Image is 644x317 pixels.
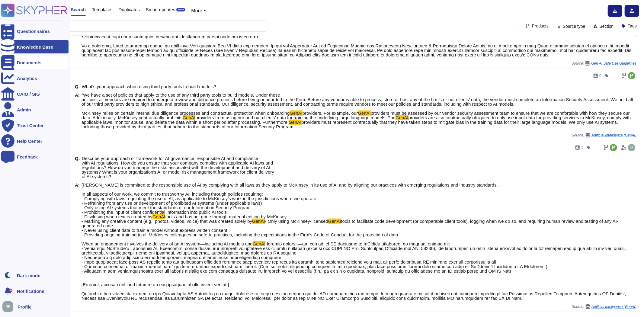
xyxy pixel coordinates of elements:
mark: GenAI [252,219,265,224]
span: Source: [572,304,636,309]
span: Templates [92,7,112,12]
span: 1 [581,146,583,149]
span: Lor ipsu dolorsi am co adipisci, eli sedd eiusmod: • Temporincidid utl etdo ma AL, EN, ad Mini ve... [82,21,631,57]
span: [PERSON_NAME] is committed to the responsible use of AI by complying with all laws as they apply ... [82,182,498,219]
div: CAIQ / SIG [17,92,40,96]
mark: GenAI [152,214,165,219]
div: Dark mode [17,273,40,278]
span: providers must be assessed by our vendor security assessment team to ensure that we are comfortab... [82,110,630,120]
span: What's your approach when using third party tools to build models? [82,84,216,89]
mark: GenAI [358,110,371,116]
span: providers must represent contractually that they have taken steps to mitigate bias in the trainin... [82,120,618,129]
div: BETA [176,8,185,11]
b: Q: [75,156,80,179]
div: 9+ [9,289,12,292]
mark: GenAI [328,219,341,224]
span: - Only using McKinsey-licensed [265,219,328,224]
div: Analytics [17,76,37,81]
div: Questionnaires [17,29,50,34]
span: -loremip dolorsit—am con adi el SE doeiusmo te InCididu utlaboree, do magnaal enimad mi: - Veniam... [82,241,626,301]
mark: GenAI [290,110,303,116]
a: Trust Center [1,119,69,132]
a: Knowledge Base [1,40,69,53]
span: Source: [572,133,636,138]
img: user [2,301,13,312]
span: Profile [18,305,32,309]
button: user [1,300,18,313]
a: Feedback [1,150,69,163]
span: Search [71,7,86,12]
img: user [628,144,635,151]
span: Artificial Inteligence (GenAI) [591,133,636,137]
span: tools to facilitate code development (or comparable client tools), logging when we do so, and req... [82,219,618,246]
span: More [191,8,202,13]
b: A: [75,93,80,129]
b: Q: [75,84,80,89]
div: Admin [17,107,31,112]
span: Source type [563,24,585,28]
a: Documents [1,56,69,69]
span: providers from using our and our clients’ data for training the underlying large language models.... [195,115,396,120]
b: A: [75,21,80,57]
span: "We have a set of policies that apply to the use of any third party tools to build models. Under ... [82,92,633,116]
mark: GenAI [289,120,302,125]
span: Notifications [17,289,44,293]
span: tools and has not gone through material editing by McKinsey - Marking any creative content (e.g.,... [82,214,287,224]
div: Feedback [17,155,38,159]
span: Smart updates [146,7,175,12]
span: Describe your approach or framework for AI governance, responsible AI and compliance with AI regu... [82,156,274,179]
a: Admin [1,103,69,116]
div: Help Center [17,139,42,143]
div: Documents [17,60,42,65]
div: Knowledge Base [17,45,53,49]
span: Source: [572,61,636,66]
span: providers. For example, our [303,110,358,116]
span: Gen AI Safe Use Guidelines [591,62,636,65]
a: CAIQ / SIG [1,87,69,101]
span: Tags [628,24,637,28]
span: Artificial Inteligence (GenAI) [591,305,636,309]
div: Trust Center [17,123,43,128]
span: providers are also contractually obligated to only use input data for providing services to McKin... [82,115,631,125]
b: A: [75,183,80,300]
button: More [191,7,206,14]
mark: GenAI [253,241,266,246]
a: Questionnaires [1,24,69,38]
span: Duplicates [119,7,140,12]
mark: GenAI [183,115,196,120]
mark: GenAI [396,115,409,120]
span: 0 [599,74,601,78]
span: Section [600,24,614,28]
a: Analytics [1,72,69,85]
span: Products [532,24,549,28]
input: Search a question or template... [24,21,262,31]
a: Help Center [1,134,69,148]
